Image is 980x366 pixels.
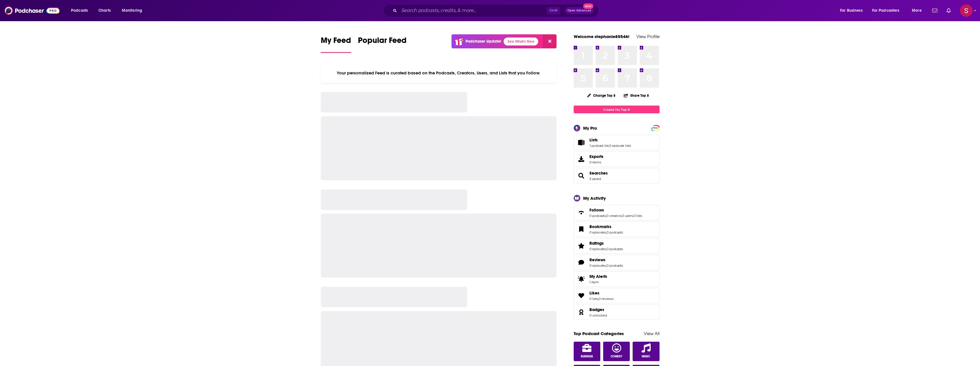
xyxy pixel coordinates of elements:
a: View Profile [636,34,660,39]
a: Badges [589,307,607,312]
a: Likes [576,292,587,300]
span: , [609,144,609,148]
a: 0 creators [606,214,621,218]
span: Exports [589,154,603,159]
span: Searches [574,168,660,183]
a: Bookmarks [576,225,587,233]
button: open menu [67,6,95,15]
a: View All [644,331,660,336]
a: Show notifications dropdown [944,6,953,15]
span: Bookmarks [589,224,611,229]
button: open menu [118,6,150,15]
a: Welcome stephanie85546! [574,34,629,39]
span: Badges [589,307,604,312]
a: Lists [576,139,587,147]
span: Badges [574,304,660,320]
span: Follows [589,207,604,213]
a: Lists [589,137,631,143]
span: , [633,214,633,218]
a: Follows [576,209,587,217]
a: Likes [589,290,613,296]
span: , [621,214,622,218]
span: For Business [840,7,863,15]
span: Exports [576,155,587,163]
span: Reviews [574,255,660,270]
div: My Activity [583,195,606,201]
a: Searches [576,172,587,180]
a: Create My Top 8 [574,106,660,113]
span: My Alerts [589,274,607,279]
span: , [598,297,599,301]
a: Popular Feed [358,35,407,53]
span: Business [581,355,593,358]
button: Open AdvancedNew [565,7,594,14]
span: My Feed [321,35,351,49]
button: open menu [868,6,908,15]
span: Likes [589,290,599,296]
span: Popular Feed [358,35,407,49]
a: Follows [589,207,642,213]
a: Bookmarks [589,224,623,229]
span: Follows [574,205,660,220]
a: Ratings [589,241,623,246]
a: 0 podcasts [607,230,623,234]
a: 0 lists [589,297,598,301]
span: Open Advanced [567,9,591,12]
a: 0 podcasts [589,214,606,218]
span: Likes [574,288,660,303]
span: Ctrl K [547,7,560,14]
span: More [912,7,922,15]
a: Exports [574,151,660,167]
a: PRO [652,126,659,130]
a: 0 episodes [589,264,606,268]
a: 0 episode lists [609,144,631,148]
a: My Feed [321,35,351,53]
a: 0 episodes [589,230,606,234]
a: See What's New [504,37,538,45]
a: 0 users [622,214,633,218]
a: Charts [95,6,114,15]
span: Lists [574,135,660,150]
a: Music [633,342,660,361]
a: 0 unlocked [589,313,607,317]
a: Show notifications dropdown [930,6,940,15]
img: User Profile [960,4,973,17]
a: My Alerts [574,271,660,287]
a: 0 reviews [599,297,613,301]
span: New [583,3,593,9]
a: Reviews [589,257,623,262]
a: Comedy [603,342,630,361]
span: Logged in as stephanie85546 [960,4,973,17]
div: Search podcasts, credits, & more... [389,4,604,17]
button: open menu [836,6,870,15]
div: Your personalized Feed is curated based on the Podcasts, Creators, Users, and Lists that you Follow. [321,63,557,83]
span: Reviews [589,257,605,262]
div: My Pro [583,125,597,131]
a: 1 podcast list [589,144,609,148]
span: Comedy [611,355,622,358]
a: 0 podcasts [607,247,623,251]
a: Reviews [576,258,587,266]
button: Share Top 8 [623,90,649,101]
span: 1 item [589,280,607,284]
span: Podcasts [71,7,88,15]
span: 0 items [589,160,603,164]
a: Badges [576,308,587,316]
span: Lists [589,137,598,143]
button: Change Top 8 [584,92,619,99]
a: Podchaser - Follow, Share and Rate Podcasts [5,5,60,16]
span: Ratings [574,238,660,254]
p: Podchaser Update! [466,39,501,44]
span: My Alerts [576,275,587,283]
a: Ratings [576,242,587,250]
input: Search podcasts, credits, & more... [399,6,547,15]
a: 0 podcasts [607,264,623,268]
a: Searches [589,171,608,176]
span: For Podcasters [872,7,900,15]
